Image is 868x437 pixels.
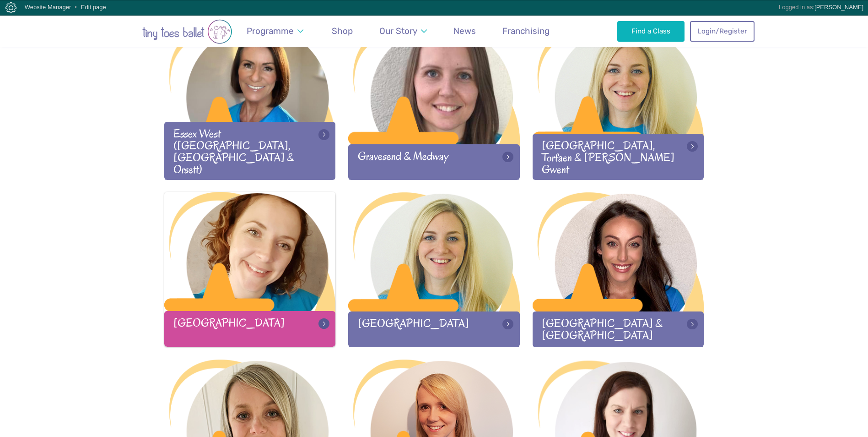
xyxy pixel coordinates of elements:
a: [PERSON_NAME] [814,4,863,11]
a: [GEOGRAPHIC_DATA] [348,192,520,347]
img: Copper Bay Digital CMS [5,2,16,13]
a: Shop [328,20,357,42]
div: Gravesend & Medway [348,144,520,180]
a: Programme [243,20,308,42]
span: Our Story [379,26,417,36]
a: Our Story [375,20,431,42]
a: [GEOGRAPHIC_DATA], Torfaen & [PERSON_NAME] Gwent [533,25,704,180]
a: Find a Class [617,21,685,41]
a: News [449,20,480,42]
a: Franchising [498,20,554,42]
span: Franchising [502,26,550,36]
a: Essex West ([GEOGRAPHIC_DATA], [GEOGRAPHIC_DATA] & Orsett) [164,25,336,180]
div: Logged in as: [779,0,863,14]
img: tiny toes ballet [114,19,260,44]
div: [GEOGRAPHIC_DATA] & [GEOGRAPHIC_DATA] [533,311,704,347]
div: [GEOGRAPHIC_DATA] [348,311,520,347]
a: Website Manager [25,4,71,11]
div: Essex West ([GEOGRAPHIC_DATA], [GEOGRAPHIC_DATA] & Orsett) [164,122,336,180]
a: Gravesend & Medway [348,25,520,180]
a: Login/Register [690,21,754,41]
span: Programme [247,26,294,36]
span: Shop [332,26,353,36]
a: Edit page [81,4,106,11]
div: [GEOGRAPHIC_DATA], Torfaen & [PERSON_NAME] Gwent [533,134,704,180]
span: News [453,26,476,36]
a: [GEOGRAPHIC_DATA] [164,192,336,346]
a: [GEOGRAPHIC_DATA] & [GEOGRAPHIC_DATA] [533,192,704,347]
a: Go to home page [114,15,260,47]
div: [GEOGRAPHIC_DATA] [164,311,336,346]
